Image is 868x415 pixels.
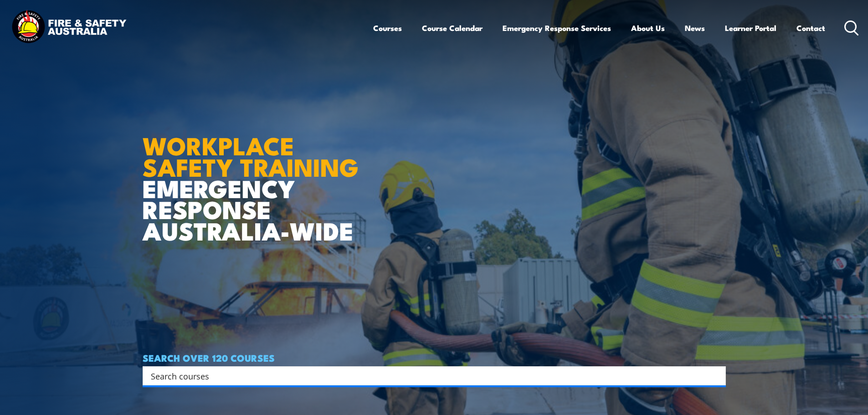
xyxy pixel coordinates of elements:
[153,369,708,382] form: Search form
[503,16,611,40] a: Emergency Response Services
[796,16,825,40] a: Contact
[631,16,665,40] a: About Us
[422,16,483,40] a: Course Calendar
[710,369,723,382] button: Search magnifier button
[143,112,365,241] h1: EMERGENCY RESPONSE AUSTRALIA-WIDE
[725,16,776,40] a: Learner Portal
[373,16,402,40] a: Courses
[151,369,706,383] input: Search input
[685,16,705,40] a: News
[143,126,359,185] strong: WORKPLACE SAFETY TRAINING
[143,353,726,363] h4: SEARCH OVER 120 COURSES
